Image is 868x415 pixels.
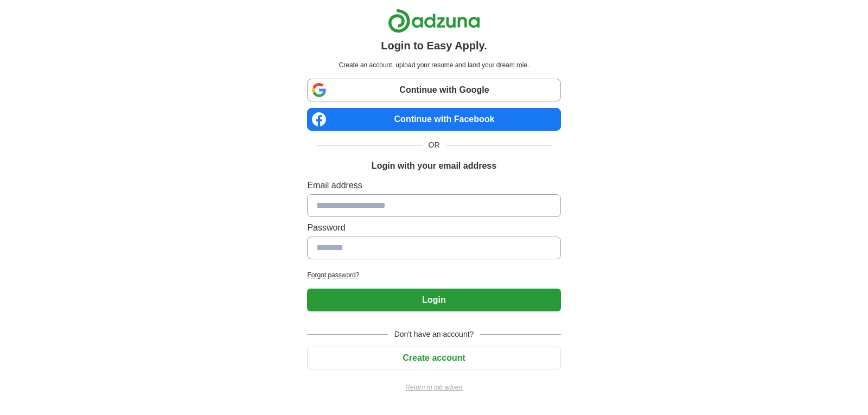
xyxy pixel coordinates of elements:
[307,270,560,280] a: Forgot password?
[381,37,487,54] h1: Login to Easy Apply.
[372,159,496,173] h1: Login with your email address
[388,329,481,340] span: Don't have an account?
[388,9,480,33] img: Adzuna logo
[422,139,446,151] span: OR
[307,347,560,369] button: Create account
[307,353,560,362] a: Create account
[307,179,560,192] label: Email address
[307,382,560,392] a: Return to job advert
[309,60,558,70] p: Create an account, upload your resume and land your dream role.
[307,221,560,234] label: Password
[307,108,560,131] a: Continue with Facebook
[307,289,560,311] button: Login
[307,79,560,101] a: Continue with Google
